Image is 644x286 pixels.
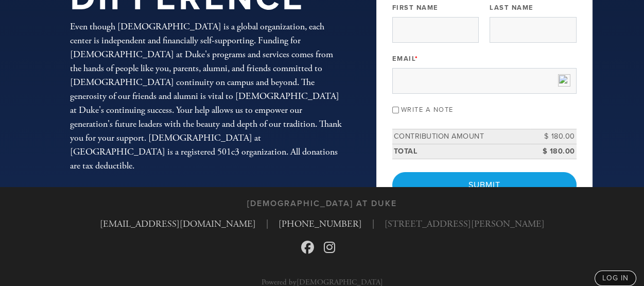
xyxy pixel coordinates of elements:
td: Contribution Amount [392,129,530,144]
label: First Name [392,3,439,12]
input: Submit [392,172,577,198]
a: log in [595,271,636,286]
h3: [DEMOGRAPHIC_DATA] At Duke [247,199,397,209]
a: [EMAIL_ADDRESS][DOMAIN_NAME] [100,218,256,230]
span: [STREET_ADDRESS][PERSON_NAME] [385,217,545,231]
label: Last Name [490,3,534,12]
span: | [266,217,268,231]
label: Email [392,54,419,63]
td: $ 180.00 [530,144,577,159]
a: [PHONE_NUMBER] [279,218,362,230]
p: Powered by [262,278,383,286]
div: Even though [DEMOGRAPHIC_DATA] is a global organization, each center is independent and financial... [70,20,343,173]
label: Write a note [401,106,454,114]
span: | [372,217,374,231]
td: $ 180.00 [530,129,577,144]
td: Total [392,144,530,159]
span: This field is required. [415,55,419,63]
img: npw-badge-icon.svg [558,74,570,87]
